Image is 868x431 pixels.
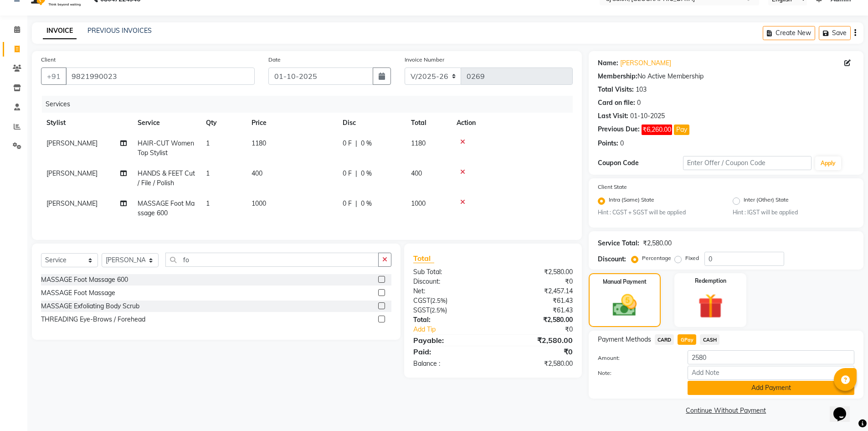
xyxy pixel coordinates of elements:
img: _gift.svg [690,291,731,322]
div: MASSAGE Exfoliating Body Scrub [41,301,139,311]
div: ₹61.43 [493,296,580,306]
div: ₹0 [493,346,580,357]
th: Stylist [41,113,132,133]
div: MASSAGE Foot Massage 600 [41,275,128,285]
div: ₹0 [493,277,580,286]
div: ₹61.43 [493,306,580,315]
div: ₹2,580.00 [643,239,672,248]
span: [PERSON_NAME] [46,139,98,147]
span: | [355,139,357,148]
button: +91 [41,68,67,85]
span: 0 F [343,199,352,208]
label: Percentage [642,254,671,262]
input: Add Note [688,366,854,380]
span: Payment Methods [598,335,651,344]
span: 0 F [343,169,352,178]
div: Service Total: [598,239,639,248]
div: Discount: [598,254,626,264]
small: Hint : CGST + SGST will be applied [598,208,719,217]
th: Price [246,113,337,133]
div: No Active Membership [598,72,854,81]
span: Total [413,254,434,263]
div: ( ) [406,306,493,315]
a: [PERSON_NAME] [620,58,671,68]
label: Fixed [685,254,699,262]
a: Continue Without Payment [591,406,862,415]
input: Search by Name/Mobile/Email/Code [66,68,255,85]
div: Membership: [598,72,637,81]
span: MASSAGE Foot Massage 600 [138,199,195,217]
label: Date [268,56,281,64]
span: HAIR-CUT Women Top Stylist [138,139,194,157]
span: 1 [206,169,210,177]
div: MASSAGE Foot Massage [41,288,115,298]
span: 400 [411,169,422,177]
div: Total: [406,315,493,325]
label: Amount: [591,354,681,362]
label: Client State [598,183,627,191]
button: Create New [763,26,815,40]
span: CARD [655,334,674,345]
button: Apply [815,156,841,170]
input: Enter Offer / Coupon Code [683,156,812,170]
label: Invoice Number [405,56,444,64]
div: Card on file: [598,98,635,108]
div: Previous Due: [598,125,640,135]
div: ₹2,457.14 [493,286,580,296]
a: PREVIOUS INVOICES [87,26,152,35]
div: Paid: [406,346,493,357]
span: 0 % [361,139,372,148]
label: Inter (Other) State [744,196,789,207]
span: [PERSON_NAME] [46,169,98,177]
div: ₹2,580.00 [493,335,580,346]
label: Intra (Same) State [609,196,654,207]
span: 1000 [411,199,426,208]
span: 2.5% [431,306,445,314]
span: 1 [206,199,210,208]
span: 0 F [343,139,352,148]
div: Last Visit: [598,111,628,121]
div: ₹2,580.00 [493,267,580,277]
th: Qty [200,113,246,133]
span: 1000 [252,199,266,208]
div: ₹2,580.00 [493,315,580,325]
div: THREADING Eye-Brows / Forehead [41,315,145,324]
span: CASH [700,334,719,345]
button: Add Payment [688,381,854,395]
span: 0 % [361,169,372,178]
div: ₹0 [508,325,580,334]
label: Redemption [695,277,726,285]
div: Payable: [406,335,493,346]
th: Service [132,113,200,133]
label: Client [41,56,56,64]
iframe: chat widget [830,395,859,422]
div: Points: [598,139,618,148]
small: Hint : IGST will be applied [733,208,854,217]
div: Name: [598,58,618,68]
th: Disc [337,113,406,133]
span: SGST [413,306,430,314]
input: Amount [688,350,854,364]
span: 400 [252,169,262,177]
span: 1 [206,139,210,147]
div: Services [42,96,580,113]
span: | [355,169,357,178]
span: HANDS & FEET Cut / File / Polish [138,169,195,187]
div: 103 [636,85,647,94]
div: Sub Total: [406,267,493,277]
label: Manual Payment [603,278,647,286]
div: ₹2,580.00 [493,359,580,369]
a: INVOICE [43,23,77,39]
div: Balance : [406,359,493,369]
span: 2.5% [432,297,446,304]
div: 0 [620,139,624,148]
button: Save [819,26,851,40]
span: [PERSON_NAME] [46,199,98,208]
span: | [355,199,357,208]
span: 1180 [411,139,426,147]
label: Note: [591,369,681,377]
span: 0 % [361,199,372,208]
div: 01-10-2025 [630,111,665,121]
span: 1180 [252,139,266,147]
th: Total [406,113,451,133]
